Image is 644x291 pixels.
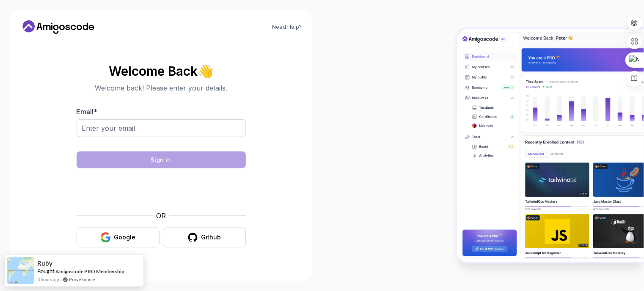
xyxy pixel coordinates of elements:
a: Amigoscode PRO Membership [55,268,124,275]
span: Ruby [37,260,52,267]
div: Github [201,233,221,242]
img: provesource social proof notification image [7,257,34,284]
button: Github [163,228,246,247]
p: OR [156,211,166,221]
button: Sign in [77,151,246,168]
span: 3 hours ago [37,276,61,283]
a: ProveSource [69,276,95,283]
div: Sign in [151,156,171,164]
button: Google [77,228,160,247]
div: Google [114,233,136,242]
span: 👋 [198,64,213,78]
iframe: Widget containing checkbox for hCaptcha security challenge [97,173,225,206]
span: Bought [37,268,55,275]
a: Home link [20,20,96,34]
img: Amigoscode Dashboard [457,29,644,262]
label: Email * [77,107,98,116]
a: Need Help? [272,24,302,30]
p: Welcome back! Please enter your details. [77,83,246,93]
input: Enter your email [77,119,246,137]
h2: Welcome Back [77,64,246,78]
